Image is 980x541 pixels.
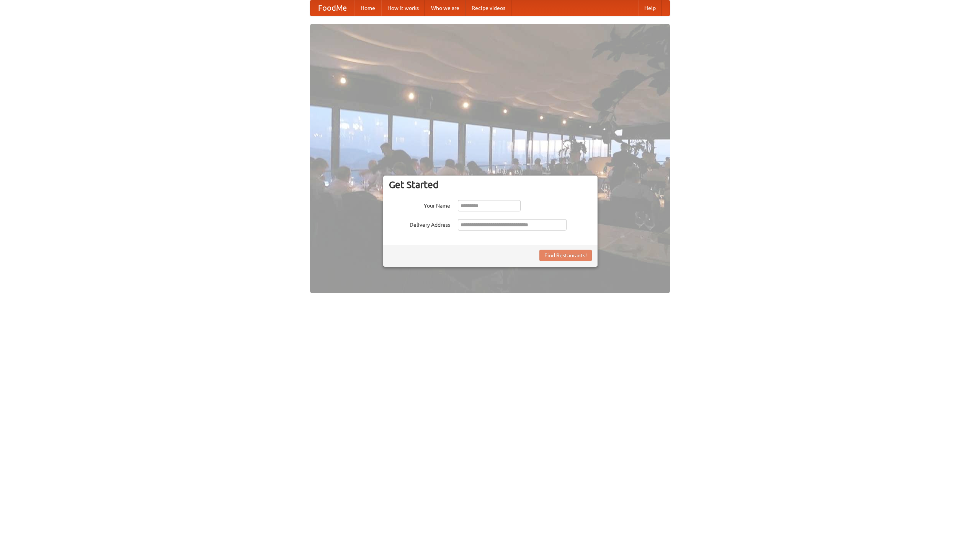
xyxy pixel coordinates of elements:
a: Help [638,0,662,16]
h3: Get Started [389,179,592,190]
button: Find Restaurants! [539,250,592,261]
label: Your Name [389,200,450,210]
a: FoodMe [310,0,354,16]
a: Who we are [425,0,465,16]
a: Home [354,0,381,16]
a: How it works [381,0,425,16]
label: Delivery Address [389,219,450,229]
a: Recipe videos [465,0,511,16]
